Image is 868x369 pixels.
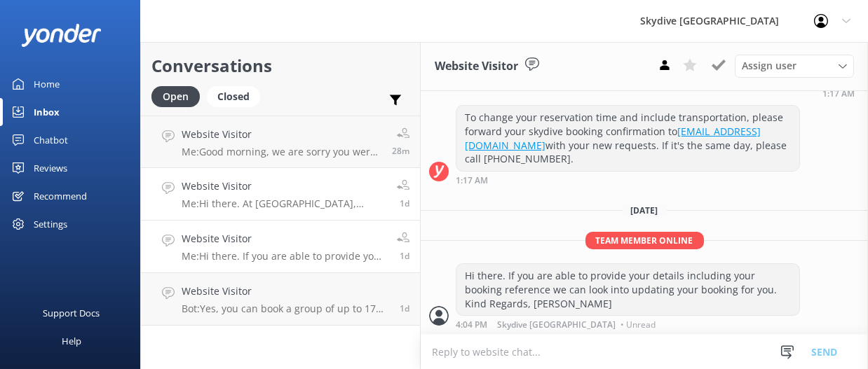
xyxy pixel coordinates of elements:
[515,88,860,98] div: Sep 03 2025 01:17am (UTC +12:00) Pacific/Auckland
[456,264,799,315] div: Hi there. If you are able to provide your details including your booking reference we can look in...
[735,55,854,77] div: Assign User
[822,90,855,98] strong: 1:17 AM
[400,197,409,209] span: Sep 04 2025 04:16pm (UTC +12:00) Pacific/Auckland
[497,321,616,329] span: Skydive [GEOGRAPHIC_DATA]
[182,127,381,142] h4: Website Visitor
[34,98,60,126] div: Inbox
[742,58,796,74] span: Assign user
[182,284,389,299] h4: Website Visitor
[207,88,267,104] a: Closed
[141,168,420,221] a: Website VisitorMe:Hi there. At [GEOGRAPHIC_DATA], safety is our top priority. We adhere to the hi...
[151,53,409,79] h2: Conversations
[182,302,389,315] p: Bot: Yes, you can book a group of up to 17 people for a 13,000ft skydive. Our spacious 17-seat ai...
[34,70,60,98] div: Home
[456,176,488,185] strong: 1:17 AM
[456,321,487,329] strong: 4:04 PM
[34,210,67,238] div: Settings
[141,221,420,273] a: Website VisitorMe:Hi there. If you are able to provide your details including your booking refere...
[456,175,800,185] div: Sep 03 2025 01:17am (UTC +12:00) Pacific/Auckland
[141,273,420,326] a: Website VisitorBot:Yes, you can book a group of up to 17 people for a 13,000ft skydive. Our spaci...
[456,319,800,329] div: Sep 04 2025 04:04pm (UTC +12:00) Pacific/Auckland
[182,231,386,246] h4: Website Visitor
[141,116,420,168] a: Website VisitorMe:Good morning, we are sorry you were not entirely satisfied with your experience...
[435,57,518,76] h3: Website Visitor
[621,321,656,329] span: • Unread
[151,86,200,107] div: Open
[151,88,207,104] a: Open
[465,125,761,152] a: [EMAIL_ADDRESS][DOMAIN_NAME]
[456,106,799,170] div: To change your reservation time and include transportation, please forward your skydive booking c...
[182,197,386,210] p: Me: Hi there. At [GEOGRAPHIC_DATA], safety is our top priority. We adhere to the highest industry...
[207,86,260,107] div: Closed
[623,204,667,216] span: [DATE]
[182,250,386,263] p: Me: Hi there. If you are able to provide your details including your booking reference we can loo...
[34,182,87,210] div: Recommend
[21,24,102,47] img: yonder-white-logo.png
[182,179,386,194] h4: Website Visitor
[392,145,409,157] span: Sep 06 2025 07:12am (UTC +12:00) Pacific/Auckland
[62,327,81,355] div: Help
[585,232,704,249] span: Team member online
[182,146,381,158] p: Me: Good morning, we are sorry you were not entirely satisfied with your experience. To send us m...
[43,299,100,327] div: Support Docs
[400,250,409,262] span: Sep 04 2025 04:04pm (UTC +12:00) Pacific/Auckland
[34,126,68,154] div: Chatbot
[34,154,67,182] div: Reviews
[400,302,409,314] span: Sep 04 2025 03:16pm (UTC +12:00) Pacific/Auckland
